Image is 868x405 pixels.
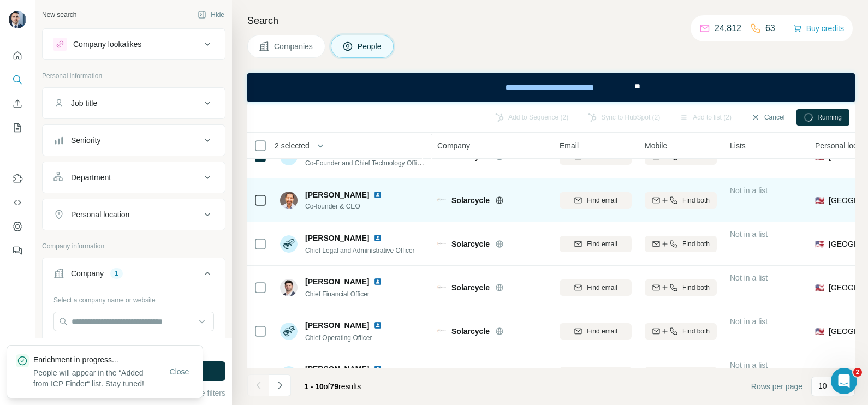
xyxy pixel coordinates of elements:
[33,354,156,365] p: Enrichment in progress...
[73,39,141,50] div: Company lookalikes
[9,94,26,114] button: Enrich CSV
[9,217,26,236] button: Dashboard
[280,235,298,253] img: Avatar
[247,13,855,28] h4: Search
[682,283,710,293] span: Find both
[560,323,632,340] button: Find email
[451,326,490,337] span: Solarcycle
[437,285,446,290] img: Logo of Solarcycle
[373,234,382,242] img: LinkedIn logo
[42,71,225,81] p: Personal information
[9,241,26,260] button: Feedback
[560,367,632,383] button: Find email
[451,195,490,206] span: Solarcycle
[43,164,225,190] button: Department
[815,195,824,206] span: 🇺🇸
[853,368,862,377] span: 2
[43,127,225,153] button: Seniority
[9,193,26,212] button: Use Surfe API
[275,140,310,151] span: 2 selected
[682,195,710,205] span: Find both
[170,366,189,377] span: Close
[437,198,446,202] img: Logo of Solarcycle
[280,279,298,296] img: Avatar
[730,186,768,195] span: Not in a list
[9,11,26,28] img: Avatar
[43,90,225,116] button: Job title
[305,290,370,298] span: Chief Financial Officer
[305,201,387,211] span: Co-founder & CEO
[305,334,372,342] span: Chief Operating Officer
[110,269,123,278] div: 1
[587,326,617,336] span: Find email
[751,381,802,392] span: Rows per page
[818,380,827,391] p: 10
[682,239,710,249] span: Find both
[71,135,100,146] div: Seniority
[560,192,632,209] button: Find email
[451,239,490,249] span: Solarcycle
[304,382,324,391] span: 1 - 10
[744,109,792,126] button: Cancel
[42,241,225,251] p: Company information
[324,382,330,391] span: of
[645,192,717,209] button: Find both
[645,367,717,383] button: Find both
[9,118,26,138] button: My lists
[645,236,717,252] button: Find both
[305,189,369,200] span: [PERSON_NAME]
[269,374,291,396] button: Navigate to next page
[730,317,768,326] span: Not in a list
[715,22,741,35] p: 24,812
[9,46,26,65] button: Quick start
[42,10,76,20] div: New search
[560,140,579,151] span: Email
[33,367,156,389] p: People will appear in the “Added from ICP Finder“ list. Stay tuned!
[645,323,717,340] button: Find both
[358,41,383,52] span: People
[305,276,369,287] span: [PERSON_NAME]
[373,365,382,373] img: LinkedIn logo
[587,283,617,293] span: Find email
[831,368,857,394] iframe: Intercom live chat
[645,279,717,296] button: Find both
[305,233,369,243] span: [PERSON_NAME]
[815,282,824,293] span: 🇺🇸
[274,41,314,52] span: Companies
[190,7,232,23] button: Hide
[560,279,632,296] button: Find email
[817,112,842,122] span: Running
[730,273,768,282] span: Not in a list
[373,277,382,286] img: LinkedIn logo
[437,140,470,151] span: Company
[162,362,197,382] button: Close
[71,209,129,220] div: Personal location
[305,364,369,374] span: [PERSON_NAME]
[451,282,490,293] span: Solarcycle
[682,326,710,336] span: Find both
[645,140,667,151] span: Mobile
[280,192,298,209] img: Avatar
[815,239,824,249] span: 🇺🇸
[587,195,617,205] span: Find email
[560,236,632,252] button: Find email
[373,190,382,199] img: LinkedIn logo
[815,326,824,337] span: 🇺🇸
[373,321,382,330] img: LinkedIn logo
[71,268,104,279] div: Company
[247,73,855,102] iframe: Banner
[9,169,26,188] button: Use Surfe on LinkedIn
[71,98,97,109] div: Job title
[730,230,768,239] span: Not in a list
[43,260,225,291] button: Company1
[437,241,446,246] img: Logo of Solarcycle
[587,239,617,249] span: Find email
[304,382,361,391] span: results
[43,31,225,57] button: Company lookalikes
[330,382,339,391] span: 79
[280,366,298,384] img: Avatar
[53,291,214,305] div: Select a company name or website
[437,329,446,333] img: Logo of Solarcycle
[305,158,426,167] span: Co-Founder and Chief Technology Officer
